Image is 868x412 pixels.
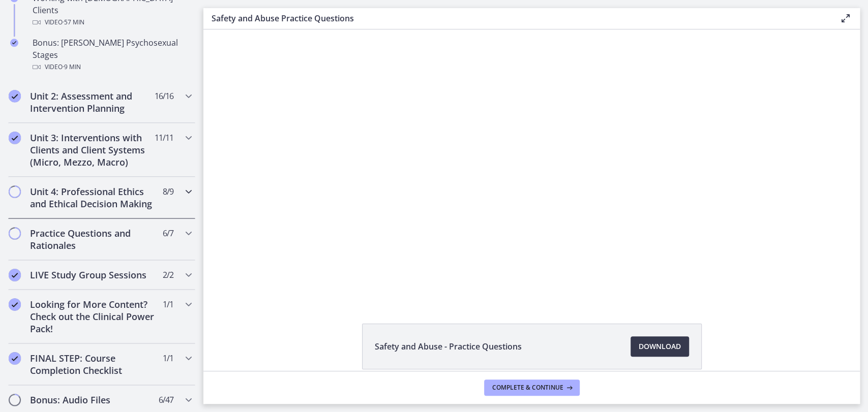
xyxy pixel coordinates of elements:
[30,394,154,406] h2: Bonus: Audio Files
[163,227,173,239] span: 6 / 7
[203,29,860,300] iframe: Video Lesson
[30,298,154,335] h2: Looking for More Content? Check out the Clinical Power Pack!
[492,384,563,392] span: Complete & continue
[163,298,173,310] span: 1 / 1
[63,61,81,73] span: · 9 min
[63,16,84,28] span: · 57 min
[163,352,173,364] span: 1 / 1
[33,61,191,73] div: Video
[30,352,154,376] h2: FINAL STEP: Course Completion Checklist
[375,340,522,353] span: Safety and Abuse - Practice Questions
[30,132,154,168] h2: Unit 3: Interventions with Clients and Client Systems (Micro, Mezzo, Macro)
[639,340,681,353] span: Download
[30,269,154,281] h2: LIVE Study Group Sessions
[30,90,154,114] h2: Unit 2: Assessment and Intervention Planning
[212,12,823,24] h3: Safety and Abuse Practice Questions
[9,269,21,281] i: Completed
[30,227,154,251] h2: Practice Questions and Rationales
[631,336,689,357] a: Download
[9,298,21,310] i: Completed
[484,379,580,396] button: Complete & continue
[163,185,173,198] span: 8 / 9
[9,90,21,102] i: Completed
[10,39,18,47] i: Completed
[30,185,154,210] h2: Unit 4: Professional Ethics and Ethical Decision Making
[159,394,173,406] span: 6 / 47
[33,16,191,28] div: Video
[155,90,173,102] span: 16 / 16
[9,352,21,364] i: Completed
[155,132,173,144] span: 11 / 11
[163,269,173,281] span: 2 / 2
[33,37,191,73] div: Bonus: [PERSON_NAME] Psychosexual Stages
[9,132,21,144] i: Completed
